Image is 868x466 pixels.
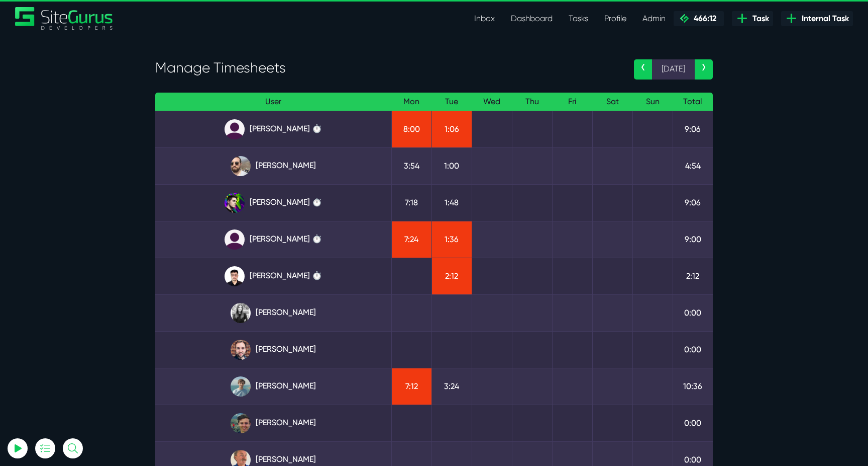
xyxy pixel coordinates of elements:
[431,147,472,184] td: 1:00
[592,93,632,111] th: Sat
[673,331,713,368] td: 0:00
[225,119,245,139] img: default_qrqg0b.png
[673,368,713,405] td: 10:36
[673,258,713,294] td: 2:12
[431,93,472,111] th: Tue
[431,368,472,405] td: 3:24
[634,59,652,80] a: ‹
[552,93,592,111] th: Fri
[431,221,472,258] td: 1:36
[673,221,713,258] td: 9:00
[163,340,383,360] a: [PERSON_NAME]
[163,156,383,176] a: [PERSON_NAME]
[391,93,431,111] th: Mon
[391,368,431,405] td: 7:12
[431,258,472,294] td: 2:12
[673,111,713,147] td: 9:06
[391,184,431,221] td: 7:18
[748,13,769,25] span: Task
[673,147,713,184] td: 4:54
[634,9,674,29] a: Admin
[391,147,431,184] td: 3:54
[391,111,431,147] td: 8:00
[431,111,472,147] td: 1:06
[673,294,713,331] td: 0:00
[798,13,849,25] span: Internal Task
[503,9,561,29] a: Dashboard
[231,303,251,323] img: rgqpcqpgtbr9fmz9rxmm.jpg
[163,376,383,397] a: [PERSON_NAME]
[732,11,773,26] a: Task
[163,229,383,250] a: [PERSON_NAME] ⏱️
[391,221,431,258] td: 7:24
[225,229,245,250] img: default_qrqg0b.png
[231,340,251,360] img: tfogtqcjwjterk6idyiu.jpg
[632,93,673,111] th: Sun
[163,193,383,213] a: [PERSON_NAME] ⏱️
[690,14,716,23] span: 466:12
[466,9,503,29] a: Inbox
[231,156,251,176] img: ublsy46zpoyz6muduycb.jpg
[596,9,634,29] a: Profile
[781,11,853,26] a: Internal Task
[231,413,251,433] img: esb8jb8dmrsykbqurfoz.jpg
[163,119,383,139] a: [PERSON_NAME] ⏱️
[231,376,251,397] img: tkl4csrki1nqjgf0pb1z.png
[472,93,512,111] th: Wed
[163,413,383,433] a: [PERSON_NAME]
[561,9,596,29] a: Tasks
[431,184,472,221] td: 1:48
[673,184,713,221] td: 9:06
[225,266,245,286] img: xv1kmavyemxtguplm5ir.png
[673,405,713,441] td: 0:00
[673,93,713,111] th: Total
[15,7,114,30] img: Sitegurus Logo
[155,59,619,76] h3: Manage Timesheets
[512,93,552,111] th: Thu
[163,303,383,323] a: [PERSON_NAME]
[674,11,724,26] a: 466:12
[15,7,114,30] a: SiteGurus
[652,59,695,80] span: [DATE]
[225,193,245,213] img: rxuxidhawjjb44sgel4e.png
[155,93,391,111] th: User
[163,266,383,286] a: [PERSON_NAME] ⏱️
[695,59,713,80] a: ›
